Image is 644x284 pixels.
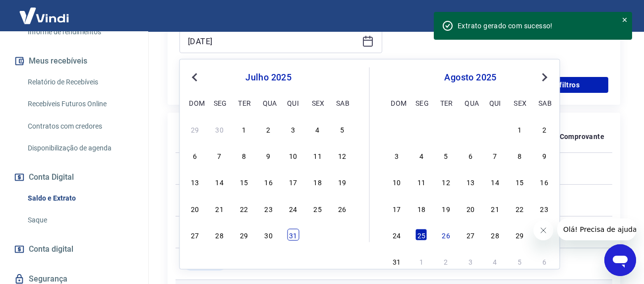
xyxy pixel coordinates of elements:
div: Choose quarta-feira, 3 de setembro de 2025 [465,255,476,267]
div: Choose sábado, 30 de agosto de 2025 [538,229,550,241]
div: Choose quinta-feira, 10 de julho de 2025 [287,149,299,161]
div: qui [287,96,299,108]
div: ter [238,96,250,108]
button: Meus recebíveis [12,50,136,72]
div: Choose quarta-feira, 30 de julho de 2025 [263,229,275,241]
div: Choose quarta-feira, 16 de julho de 2025 [263,176,275,188]
p: Comprovante [560,132,604,142]
div: Choose sexta-feira, 1 de agosto de 2025 [514,123,526,135]
div: Choose segunda-feira, 18 de agosto de 2025 [415,202,427,214]
button: Next Month [539,71,551,83]
div: Choose domingo, 10 de agosto de 2025 [391,176,403,188]
a: Saque [24,210,136,230]
div: Choose segunda-feira, 14 de julho de 2025 [214,176,226,188]
div: Choose segunda-feira, 4 de agosto de 2025 [415,149,427,161]
div: sex [312,96,324,108]
div: sab [336,96,348,108]
div: Choose terça-feira, 19 de agosto de 2025 [440,202,452,214]
div: Choose quinta-feira, 28 de agosto de 2025 [489,229,501,241]
div: Choose segunda-feira, 21 de julho de 2025 [214,202,226,214]
iframe: Fechar mensagem [533,220,553,240]
div: Choose quarta-feira, 23 de julho de 2025 [263,202,275,214]
div: Choose domingo, 6 de julho de 2025 [189,149,201,161]
div: qui [489,96,501,108]
div: Choose segunda-feira, 28 de julho de 2025 [214,229,226,241]
div: Choose domingo, 31 de agosto de 2025 [391,255,403,267]
div: Choose sábado, 26 de julho de 2025 [336,202,348,214]
div: Choose sábado, 16 de agosto de 2025 [538,176,550,188]
div: Choose quarta-feira, 13 de agosto de 2025 [465,176,476,188]
div: Choose sábado, 23 de agosto de 2025 [538,202,550,214]
div: Choose quarta-feira, 9 de julho de 2025 [263,149,275,161]
div: Choose segunda-feira, 30 de junho de 2025 [214,123,226,135]
iframe: Botão para abrir a janela de mensagens [604,244,636,276]
div: Choose segunda-feira, 7 de julho de 2025 [214,149,226,161]
div: Choose segunda-feira, 25 de agosto de 2025 [415,229,427,241]
img: Vindi [12,0,76,31]
div: julho 2025 [188,71,350,83]
div: Choose quinta-feira, 17 de julho de 2025 [287,176,299,188]
div: Choose terça-feira, 29 de julho de 2025 [440,123,452,135]
button: Previous Month [189,71,201,83]
div: Choose domingo, 27 de julho de 2025 [391,123,403,135]
div: sex [514,96,526,108]
span: Conta digital [29,242,73,256]
div: ter [440,96,452,108]
div: Choose sexta-feira, 18 de julho de 2025 [312,176,324,188]
div: Choose quinta-feira, 21 de agosto de 2025 [489,202,501,214]
div: Choose sábado, 6 de setembro de 2025 [538,255,550,267]
div: Choose sexta-feira, 4 de julho de 2025 [312,123,324,135]
div: Choose sexta-feira, 25 de julho de 2025 [312,202,324,214]
div: Choose quinta-feira, 31 de julho de 2025 [489,123,501,135]
button: Conta Digital [12,166,136,188]
div: Choose terça-feira, 29 de julho de 2025 [238,229,250,241]
div: agosto 2025 [390,71,552,83]
div: Choose quinta-feira, 3 de julho de 2025 [287,123,299,135]
div: Choose quinta-feira, 4 de setembro de 2025 [489,255,501,267]
div: Choose sexta-feira, 11 de julho de 2025 [312,149,324,161]
div: Choose quarta-feira, 20 de agosto de 2025 [465,202,476,214]
div: dom [391,96,403,108]
div: qua [465,96,476,108]
div: Choose sexta-feira, 5 de setembro de 2025 [514,255,526,267]
div: Choose segunda-feira, 1 de setembro de 2025 [415,255,427,267]
div: dom [189,96,201,108]
div: Choose domingo, 24 de agosto de 2025 [391,229,403,241]
div: month 2025-08 [390,122,552,269]
div: Choose terça-feira, 8 de julho de 2025 [238,149,250,161]
div: Choose terça-feira, 26 de agosto de 2025 [440,229,452,241]
div: month 2025-07 [188,122,350,242]
div: Choose terça-feira, 22 de julho de 2025 [238,202,250,214]
a: Contratos com credores [24,116,136,137]
button: Sair [596,7,632,25]
div: Choose segunda-feira, 11 de agosto de 2025 [415,176,427,188]
div: Choose quarta-feira, 2 de julho de 2025 [263,123,275,135]
div: Choose terça-feira, 2 de setembro de 2025 [440,255,452,267]
div: Choose sexta-feira, 29 de agosto de 2025 [514,229,526,241]
div: Choose domingo, 20 de julho de 2025 [189,202,201,214]
div: qua [263,96,275,108]
div: Choose terça-feira, 15 de julho de 2025 [238,176,250,188]
div: Choose sábado, 19 de julho de 2025 [336,176,348,188]
input: Data final [188,34,358,49]
a: Disponibilização de agenda [24,138,136,158]
span: Olá! Precisa de ajuda? [6,7,83,15]
div: Choose segunda-feira, 28 de julho de 2025 [415,123,427,135]
div: sab [538,96,550,108]
div: Choose quarta-feira, 6 de agosto de 2025 [465,149,476,161]
div: Choose sexta-feira, 1 de agosto de 2025 [312,229,324,241]
div: Choose quinta-feira, 14 de agosto de 2025 [489,176,501,188]
div: seg [415,96,427,108]
div: Choose sexta-feira, 15 de agosto de 2025 [514,176,526,188]
div: Choose sábado, 12 de julho de 2025 [336,149,348,161]
div: Choose domingo, 17 de agosto de 2025 [391,202,403,214]
div: Choose domingo, 3 de agosto de 2025 [391,149,403,161]
div: Choose terça-feira, 12 de agosto de 2025 [440,176,452,188]
div: Choose quinta-feira, 7 de agosto de 2025 [489,149,501,161]
div: Choose quarta-feira, 27 de agosto de 2025 [465,229,476,241]
div: Choose domingo, 27 de julho de 2025 [189,229,201,241]
div: Choose sábado, 2 de agosto de 2025 [336,229,348,241]
a: Recebíveis Futuros Online [24,94,136,114]
div: Choose quarta-feira, 30 de julho de 2025 [465,123,476,135]
div: Choose quinta-feira, 24 de julho de 2025 [287,202,299,214]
